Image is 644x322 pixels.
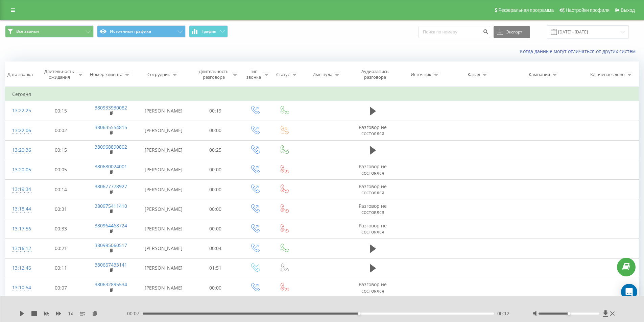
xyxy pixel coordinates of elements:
td: [PERSON_NAME] [136,199,191,219]
td: 00:02 [37,121,86,140]
td: [PERSON_NAME] [136,121,191,140]
td: 00:21 [37,239,86,258]
td: 01:51 [191,258,240,278]
a: 380985060517 [95,242,127,248]
span: Реферальная программа [498,7,554,13]
a: 380677778927 [95,183,127,190]
span: Выход [621,7,635,13]
span: Разговор не состоялся [359,281,387,294]
td: 00:05 [37,160,86,179]
td: 00:14 [37,180,86,199]
td: 00:25 [191,140,240,160]
td: 00:15 [37,101,86,121]
span: 00:12 [497,310,509,317]
td: [PERSON_NAME] [136,160,191,179]
div: Open Intercom Messenger [621,284,637,300]
a: 380964468724 [95,222,127,229]
div: Имя пула [312,72,332,77]
div: 13:18:44 [12,202,30,216]
td: 00:11 [37,258,86,278]
td: 00:04 [191,239,240,258]
a: 380968890802 [95,144,127,150]
a: 380933930082 [95,104,127,111]
a: 380635554815 [95,124,127,130]
td: [PERSON_NAME] [136,219,191,239]
div: Номер клиента [90,72,122,77]
button: Источники трафика [97,25,186,38]
span: Разговор не состоялся [359,222,387,235]
div: 13:19:34 [12,183,30,196]
div: Канал [468,72,480,77]
div: 13:20:36 [12,144,30,157]
span: Разговор не состоялся [359,124,387,137]
span: - 00:07 [125,310,143,317]
td: 00:15 [37,140,86,160]
td: 00:33 [37,219,86,239]
a: Когда данные могут отличаться от других систем [520,48,639,54]
button: Экспорт [494,26,530,38]
a: 380632895534 [95,281,127,288]
span: График [201,29,216,34]
td: [PERSON_NAME] [136,180,191,199]
button: График [189,25,228,38]
span: Разговор не состоялся [359,183,387,196]
td: 00:00 [191,278,240,298]
td: 00:00 [191,160,240,179]
span: 1 x [68,310,73,317]
div: 13:20:05 [12,163,30,176]
a: 380667433141 [95,262,127,268]
div: 13:16:12 [12,242,30,255]
div: Статус [276,72,290,77]
div: 13:12:46 [12,262,30,275]
td: 00:00 [191,219,240,239]
div: Аудиозапись разговора [355,69,395,80]
td: [PERSON_NAME] [136,258,191,278]
input: Поиск по номеру [419,26,490,38]
div: Ключевое слово [590,72,625,77]
td: 00:19 [191,101,240,121]
div: Источник [411,72,431,77]
a: 380680024001 [95,163,127,170]
td: 00:00 [191,121,240,140]
div: Сотрудник [147,72,170,77]
div: 13:17:56 [12,222,30,236]
button: Все звонки [5,25,94,38]
span: Разговор не состоялся [359,203,387,215]
td: [PERSON_NAME] [136,101,191,121]
div: Accessibility label [358,312,360,315]
a: 380975411410 [95,203,127,209]
div: 13:22:25 [12,104,30,117]
td: 00:00 [191,199,240,219]
div: 13:22:06 [12,124,30,137]
div: Длительность ожидания [43,69,76,80]
div: Accessibility label [568,312,570,315]
div: Тип звонка [246,69,262,80]
td: 00:07 [37,278,86,298]
td: 00:31 [37,199,86,219]
td: [PERSON_NAME] [136,239,191,258]
div: Длительность разговора [197,69,231,80]
td: [PERSON_NAME] [136,278,191,298]
td: [PERSON_NAME] [136,140,191,160]
span: Все звонки [16,29,39,34]
span: Разговор не состоялся [359,163,387,176]
td: Сегодня [5,88,639,101]
span: Настройки профиля [566,7,610,13]
div: Дата звонка [7,72,33,77]
div: 13:10:54 [12,281,30,294]
td: 00:00 [191,180,240,199]
div: Кампания [529,72,550,77]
